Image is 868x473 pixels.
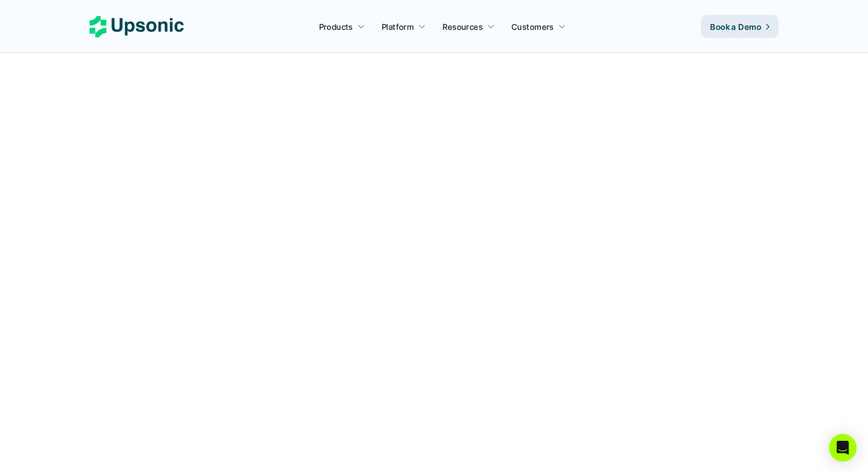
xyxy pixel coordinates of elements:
[312,16,372,37] a: Products
[233,92,635,169] h2: Agentic AI Platform for FinTech Operations
[829,434,857,462] div: Open Intercom Messenger
[443,21,483,33] p: Resources
[701,15,778,38] a: Book a Demo
[398,282,460,298] p: Book a Demo
[247,203,621,237] p: From onboarding to compliance to settlement to autonomous control. Work with %82 more efficiency ...
[710,21,761,33] p: Book a Demo
[383,275,484,304] a: Book a Demo
[319,21,353,33] p: Products
[511,21,554,33] p: Customers
[382,21,414,33] p: Platform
